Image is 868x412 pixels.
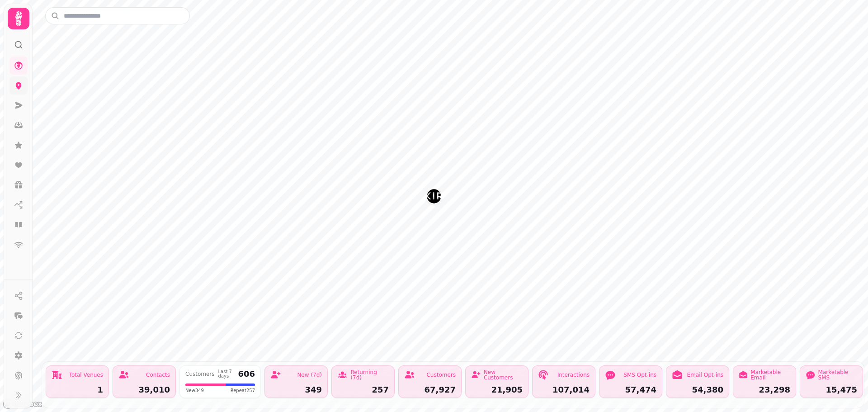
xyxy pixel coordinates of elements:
div: Returning (7d) [350,369,389,380]
div: 349 [270,386,322,394]
div: Interactions [557,372,590,378]
a: Mapbox logo [3,399,42,409]
div: 23,298 [739,386,790,394]
div: Customers [426,372,456,378]
span: New 349 [185,387,204,394]
div: 606 [238,370,255,378]
div: 1 [52,386,103,394]
div: 57,474 [605,386,656,394]
div: 21,905 [471,386,523,394]
span: Repeat 257 [231,387,255,394]
div: Email Opt-ins [687,372,723,378]
div: 257 [337,386,389,394]
div: Last 7 days [218,369,235,379]
div: 15,475 [806,386,857,394]
div: 39,010 [118,386,170,394]
div: Marketable Email [750,369,790,380]
div: 107,014 [538,386,590,394]
div: Contacts [146,372,170,378]
div: 67,927 [404,386,456,394]
button: Whitekirk Hill [427,189,441,204]
div: Total Venues [69,372,103,378]
div: 54,380 [672,386,723,394]
div: New (7d) [297,372,322,378]
div: Customers [185,371,215,377]
div: Marketable SMS [818,369,857,380]
div: Map marker [427,189,441,206]
div: New Customers [484,369,523,380]
div: SMS Opt-ins [623,372,656,378]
